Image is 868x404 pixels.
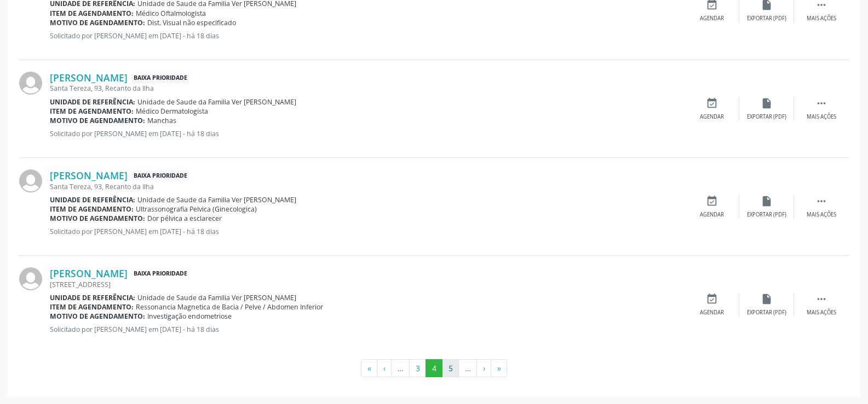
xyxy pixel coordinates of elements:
i:  [815,293,827,305]
div: Mais ações [807,211,836,219]
i:  [815,97,827,109]
span: Ultrassonografia Pelvica (Ginecologica) [136,204,257,214]
span: Médico Dermatologista [136,107,208,116]
div: Mais ações [807,113,836,121]
img: img [19,267,42,290]
i: event_available [706,97,718,109]
div: [STREET_ADDRESS] [50,280,685,289]
b: Item de agendamento: [50,302,134,312]
button: Go to last page [491,359,507,378]
div: Agendar [700,113,724,121]
div: Exportar (PDF) [747,113,786,121]
b: Motivo de agendamento: [50,18,145,27]
div: Mais ações [807,309,836,317]
button: Go to page 3 [409,359,426,378]
b: Item de agendamento: [50,107,134,116]
div: Agendar [700,15,724,22]
img: img [19,169,42,192]
i: insert_drive_file [761,97,773,109]
b: Unidade de referência: [50,293,135,302]
i: insert_drive_file [761,293,773,305]
b: Item de agendamento: [50,204,134,214]
div: Exportar (PDF) [747,309,786,317]
span: Médico Oftalmologista [136,9,206,18]
p: Solicitado por [PERSON_NAME] em [DATE] - há 18 dias [50,129,685,138]
span: Investigação endometriose [147,312,232,321]
div: Santa Tereza, 93, Recanto da Ilha [50,182,685,191]
b: Motivo de agendamento: [50,214,145,223]
span: Dist. Visual não especificado [147,18,236,27]
div: Mais ações [807,15,836,22]
div: Santa Tereza, 93, Recanto da Ilha [50,84,685,93]
span: Manchas [147,116,176,125]
button: Go to page 4 [426,359,442,378]
div: Agendar [700,211,724,219]
img: img [19,72,42,95]
span: Ressonancia Magnetica de Bacia / Pelve / Abdomen Inferior [136,302,323,312]
p: Solicitado por [PERSON_NAME] em [DATE] - há 18 dias [50,325,685,334]
span: Baixa Prioridade [131,170,189,181]
button: Go to next page [476,359,491,378]
span: Unidade de Saude da Familia Ver [PERSON_NAME] [137,97,296,107]
a: [PERSON_NAME] [50,72,128,84]
div: Exportar (PDF) [747,211,786,219]
i: event_available [706,293,718,305]
button: Go to previous page [377,359,392,378]
span: Dor pélvica a esclarecer [147,214,222,223]
p: Solicitado por [PERSON_NAME] em [DATE] - há 18 dias [50,227,685,236]
ul: Pagination [19,359,849,378]
b: Unidade de referência: [50,97,135,107]
p: Solicitado por [PERSON_NAME] em [DATE] - há 18 dias [50,31,685,40]
span: Baixa Prioridade [131,268,189,279]
span: Unidade de Saude da Familia Ver [PERSON_NAME] [137,293,296,302]
div: Exportar (PDF) [747,15,786,22]
span: Baixa Prioridade [131,72,189,84]
a: [PERSON_NAME] [50,169,128,181]
span: Unidade de Saude da Familia Ver [PERSON_NAME] [137,195,296,204]
div: Agendar [700,309,724,317]
button: Go to page 5 [442,359,459,378]
b: Motivo de agendamento: [50,116,145,125]
button: Go to first page [361,359,377,378]
i:  [815,195,827,207]
i: event_available [706,195,718,207]
b: Item de agendamento: [50,9,134,18]
b: Motivo de agendamento: [50,312,145,321]
b: Unidade de referência: [50,195,135,204]
a: [PERSON_NAME] [50,267,128,279]
i: insert_drive_file [761,195,773,207]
